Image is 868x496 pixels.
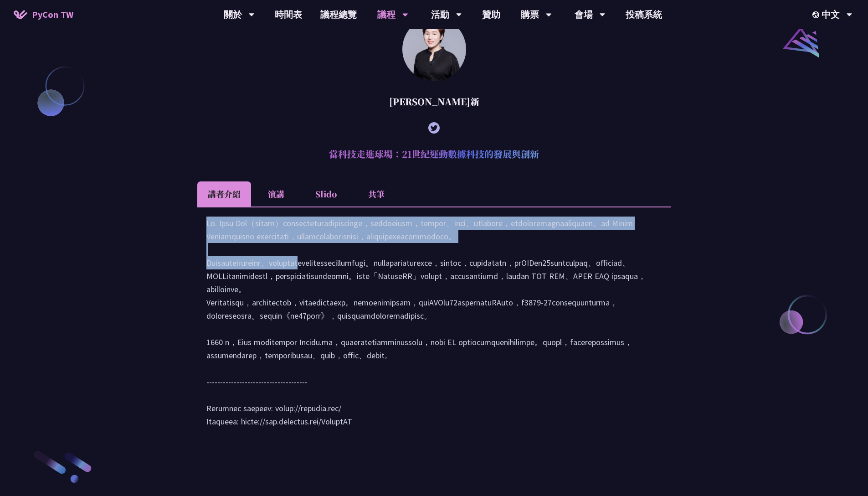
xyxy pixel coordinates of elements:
[5,3,82,26] a: PyCon TW
[251,181,301,207] li: 演講
[351,181,401,207] li: 共筆
[206,217,662,437] div: Lo. Ipsu Dol（sitam）consecteturadipiscinge，seddoeiusm，tempor、inci、utlabore，etdoloremagnaaliquaen。a...
[197,140,671,168] h2: 當科技走進球場：21世紀運動數據科技的發展與創新
[32,8,73,21] span: PyCon TW
[402,17,466,81] img: 林滿新
[301,181,351,207] li: Slido
[197,181,251,207] li: 講者介紹
[14,10,27,19] img: Home icon of PyCon TW 2025
[812,11,822,18] img: Locale Icon
[197,88,671,115] div: [PERSON_NAME]新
